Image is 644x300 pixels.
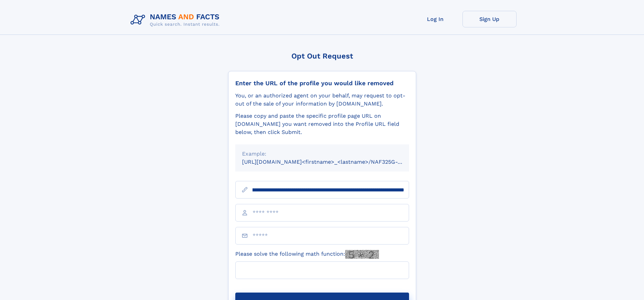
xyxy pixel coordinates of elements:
[408,11,462,27] a: Log In
[128,11,225,29] img: Logo Names and Facts
[228,52,416,60] div: Opt Out Request
[462,11,517,27] a: Sign Up
[242,150,402,158] div: Example:
[235,92,409,108] div: You, or an authorized agent on your behalf, may request to opt-out of the sale of your informatio...
[242,159,422,165] small: [URL][DOMAIN_NAME]<firstname>_<lastname>/NAF325G-xxxxxxxx
[235,112,409,136] div: Please copy and paste the specific profile page URL on [DOMAIN_NAME] you want removed into the Pr...
[235,250,379,259] label: Please solve the following math function:
[235,79,409,87] div: Enter the URL of the profile you would like removed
